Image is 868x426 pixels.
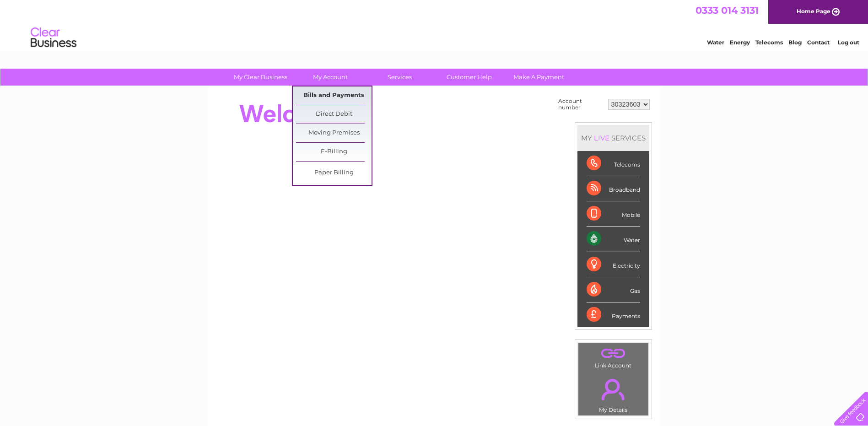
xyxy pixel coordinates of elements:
[578,371,649,416] td: My Details
[587,302,640,327] div: Payments
[296,86,372,105] a: Bills and Payments
[431,69,507,86] a: Customer Help
[587,226,640,252] div: Water
[838,39,859,46] a: Log out
[577,125,649,151] div: MY SERVICES
[695,5,759,16] a: 0333 014 3131
[30,24,77,52] img: logo.png
[587,151,640,176] div: Telecoms
[581,345,646,361] a: .
[292,69,368,86] a: My Account
[296,124,372,142] a: Moving Premises
[788,39,802,46] a: Blog
[578,342,649,371] td: Link Account
[587,176,640,201] div: Broadband
[296,105,372,124] a: Direct Debit
[587,277,640,302] div: Gas
[707,39,724,46] a: Water
[755,39,783,46] a: Telecoms
[730,39,750,46] a: Energy
[501,69,577,86] a: Make A Payment
[587,201,640,226] div: Mobile
[592,134,611,142] div: LIVE
[807,39,830,46] a: Contact
[223,69,298,86] a: My Clear Business
[581,373,646,405] a: .
[218,5,651,44] div: Clear Business is a trading name of Verastar Limited (registered in [GEOGRAPHIC_DATA] No. 3667643...
[556,96,606,113] td: Account number
[296,143,372,161] a: E-Billing
[587,252,640,277] div: Electricity
[296,164,372,182] a: Paper Billing
[362,69,437,86] a: Services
